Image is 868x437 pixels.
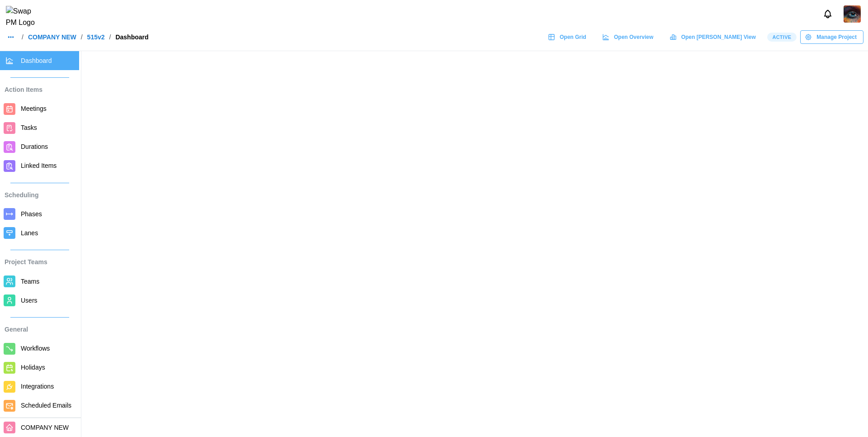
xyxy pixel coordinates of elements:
span: Tasks [21,124,37,131]
button: Notifications [820,6,835,22]
span: Meetings [21,105,47,112]
div: / [22,34,24,40]
span: Users [21,297,38,304]
a: Open Grid [543,30,593,44]
span: Phases [21,210,42,218]
span: Dashboard [21,57,52,64]
a: 515v2 [87,34,105,40]
span: Open Grid [560,31,586,43]
button: Manage Project [800,30,863,44]
img: 2Q== [844,5,861,23]
a: Zulqarnain Khalil [844,5,861,23]
span: Linked Items [21,162,57,169]
span: Durations [21,143,48,150]
div: / [109,34,111,40]
span: Open [PERSON_NAME] View [681,31,756,43]
span: Teams [21,278,39,285]
span: Manage Project [816,31,857,43]
span: Open Overview [614,31,653,43]
a: COMPANY NEW [28,34,76,40]
div: Dashboard [115,34,148,40]
span: Holidays [21,364,45,371]
a: Open [PERSON_NAME] View [665,30,762,44]
span: Workflows [21,345,50,352]
span: Integrations [21,383,54,390]
span: COMPANY NEW [21,424,69,431]
img: Swap PM Logo [6,6,42,28]
a: Open Overview [598,30,660,44]
span: Lanes [21,229,38,237]
span: Active [772,33,791,41]
div: / [81,34,83,40]
span: Scheduled Emails [21,402,71,409]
